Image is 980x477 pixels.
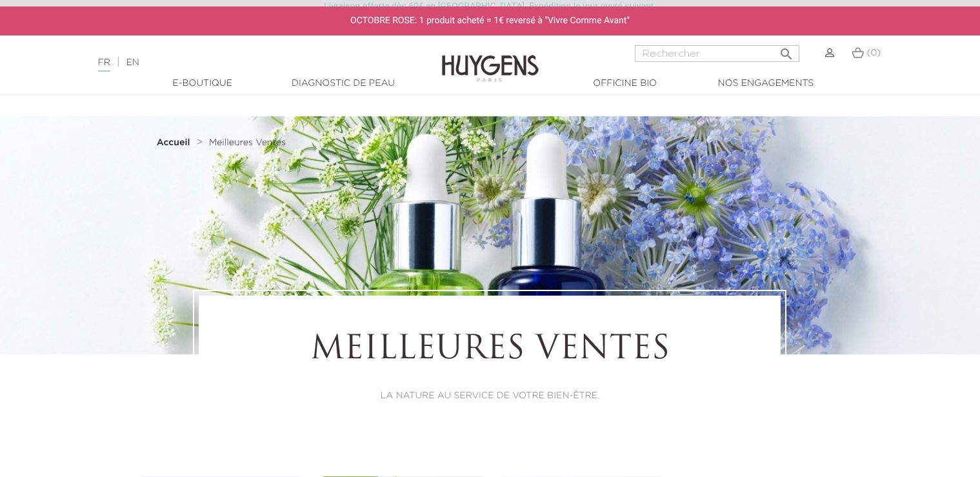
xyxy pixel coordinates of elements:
[635,45,799,62] input: Rechercher
[279,77,408,90] a: Diagnostic de peau
[138,77,267,90] a: E-Boutique
[442,34,539,84] img: Huygens
[775,41,798,59] button: 
[866,48,881,57] span: (0)
[209,137,286,148] a: Meilleures Ventes
[126,58,139,67] a: EN
[234,331,745,370] h1: Meilleures Ventes
[561,77,690,90] a: Officine Bio
[157,137,193,148] a: Accueil
[92,55,399,70] div: |
[234,389,745,403] p: LA NATURE AU SERVICE DE VOTRE BIEN-ÊTRE.
[779,43,794,58] i: 
[701,77,830,90] a: Nos engagements
[98,58,110,72] a: FR
[157,138,190,147] strong: Accueil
